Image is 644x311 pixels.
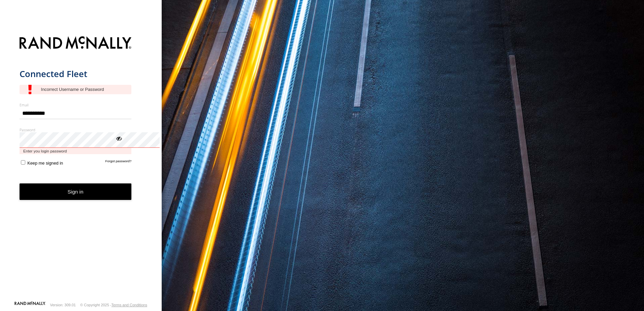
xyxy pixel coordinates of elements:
[80,303,147,307] div: © Copyright 2025 -
[115,135,122,141] div: ViewPassword
[20,148,132,154] span: Enter you login password
[20,127,132,132] label: Password
[50,303,76,307] div: Version: 309.01
[105,159,132,166] a: Forgot password?
[20,32,142,301] form: main
[14,302,45,308] a: Visit our Website
[20,68,132,79] h1: Connected Fleet
[20,35,132,52] img: Rand McNally
[21,160,25,165] input: Keep me signed in
[20,102,132,107] label: Email
[20,183,132,200] button: Sign in
[111,303,147,307] a: Terms and Conditions
[27,161,63,166] span: Keep me signed in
